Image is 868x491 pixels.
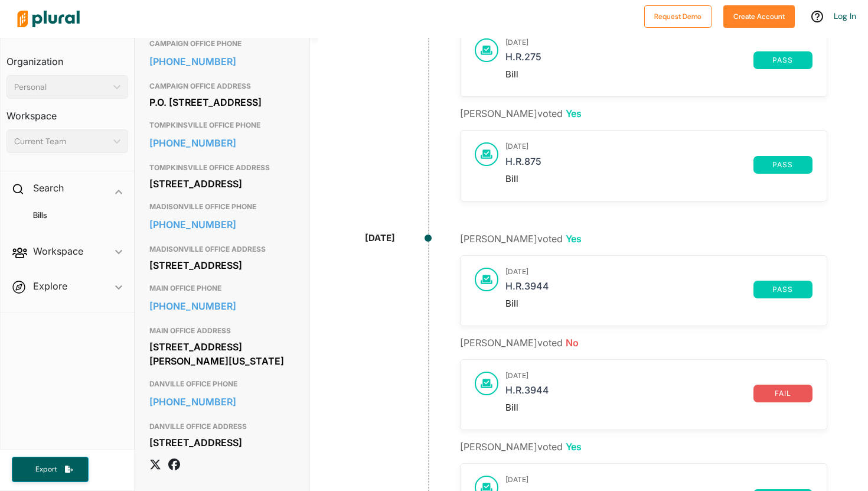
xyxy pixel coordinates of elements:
span: Yes [566,441,582,453]
a: H.R.3944 [505,281,753,298]
span: Yes [566,233,582,245]
h3: [DATE] [505,38,812,47]
h3: CAMPAIGN OFFICE PHONE [149,37,294,51]
div: [STREET_ADDRESS] [149,434,294,451]
a: H.R.275 [505,51,753,69]
div: Bill [505,69,812,80]
a: [PHONE_NUMBER] [149,53,294,70]
span: fail [761,390,805,397]
span: No [566,337,579,349]
a: H.R.3944 [505,385,753,402]
div: [STREET_ADDRESS] [149,175,294,193]
h3: MADISONVILLE OFFICE ADDRESS [149,242,294,256]
h3: MAIN OFFICE ADDRESS [149,324,294,338]
div: [DATE] [365,232,395,245]
span: pass [761,286,805,293]
h2: Search [33,181,64,194]
button: Create Account [723,5,795,28]
div: P.O. [STREET_ADDRESS] [149,93,294,111]
span: [PERSON_NAME] voted [460,233,582,245]
div: Bill [505,402,812,413]
a: Log In [834,11,856,21]
a: [PHONE_NUMBER] [149,297,294,315]
button: Request Demo [644,5,712,28]
div: Current Team [14,135,109,148]
h3: TOMPKINSVILLE OFFICE ADDRESS [149,161,294,175]
span: [PERSON_NAME] voted [460,441,582,453]
a: Bills [18,210,122,221]
h3: MAIN OFFICE PHONE [149,281,294,295]
a: Create Account [723,9,795,22]
span: Export [27,464,65,474]
h3: Workspace [6,99,128,125]
h3: [DATE] [505,268,812,276]
h3: [DATE] [505,142,812,151]
a: [PHONE_NUMBER] [149,393,294,411]
div: [STREET_ADDRESS] [149,256,294,274]
h3: TOMPKINSVILLE OFFICE PHONE [149,118,294,132]
span: Yes [566,108,582,119]
h3: MADISONVILLE OFFICE PHONE [149,200,294,214]
button: Export [12,457,89,482]
div: Bill [505,298,812,309]
a: [PHONE_NUMBER] [149,134,294,152]
a: Request Demo [644,9,712,22]
span: [PERSON_NAME] voted [460,108,582,119]
h3: CAMPAIGN OFFICE ADDRESS [149,79,294,93]
h3: DANVILLE OFFICE ADDRESS [149,420,294,434]
h3: Organization [6,44,128,70]
a: [PHONE_NUMBER] [149,216,294,233]
span: [PERSON_NAME] voted [460,337,579,349]
h3: [DATE] [505,476,812,484]
div: [STREET_ADDRESS][PERSON_NAME][US_STATE] [149,338,294,370]
span: pass [761,161,805,168]
h3: [DATE] [505,372,812,380]
h3: DANVILLE OFFICE PHONE [149,377,294,391]
span: pass [761,57,805,64]
div: Personal [14,81,109,93]
a: H.R.875 [505,156,753,174]
div: Bill [505,174,812,184]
